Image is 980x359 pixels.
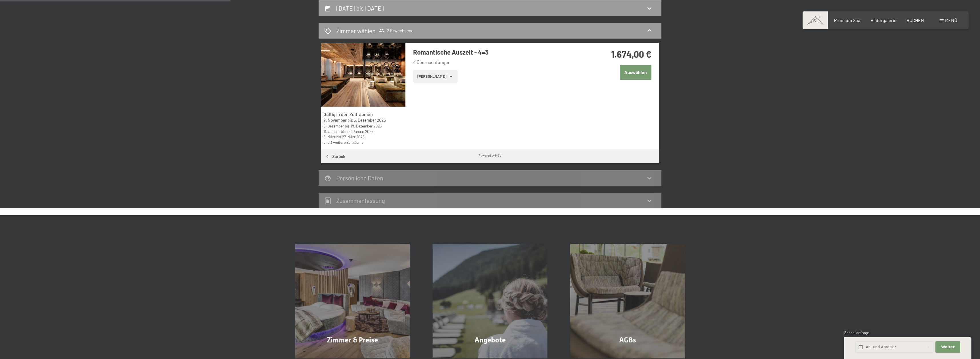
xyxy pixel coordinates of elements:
[284,244,421,359] a: Buchung Zimmer & Preise
[907,17,924,23] a: BUCHEN
[336,197,385,204] h2: Zusammen­fassung
[834,17,860,23] a: Premium Spa
[871,17,897,23] a: Bildergalerie
[559,244,697,359] a: Buchung AGBs
[354,118,386,123] time: 05.12.2025
[323,123,344,128] time: 08.12.2025
[413,48,583,57] h3: Romantische Auszeit - 4=3
[413,70,457,83] button: [PERSON_NAME]
[342,134,365,139] time: 27.03.2026
[323,117,403,123] div: bis
[323,134,335,139] time: 08.03.2026
[941,344,955,350] span: Weiter
[327,336,378,344] span: Zimmer & Preise
[321,149,349,163] button: Zurück
[379,28,413,33] span: 2 Erwachsene
[323,129,340,134] time: 11.01.2026
[323,129,403,134] div: bis
[336,5,384,12] h2: [DATE] bis [DATE]
[323,111,373,117] strong: Gültig in den Zeiträumen
[323,118,347,123] time: 09.11.2025
[475,336,506,344] span: Angebote
[323,123,403,129] div: bis
[413,59,583,65] li: 4 Übernachtungen
[323,134,403,139] div: bis
[347,129,373,134] time: 23.01.2026
[336,27,375,35] h2: Zimmer wählen
[945,17,957,23] span: Menü
[336,174,383,182] h2: Persönliche Daten
[479,153,501,157] div: Powered by HGV
[421,244,559,359] a: Buchung Angebote
[935,341,960,353] button: Weiter
[351,123,382,128] time: 19.12.2025
[321,43,405,107] img: mss_renderimg.php
[620,65,651,79] button: Auswählen
[323,140,363,145] a: und 3 weitere Zeiträume
[844,330,869,335] span: Schnellanfrage
[619,336,636,344] span: AGBs
[611,49,651,59] strong: 1.674,00 €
